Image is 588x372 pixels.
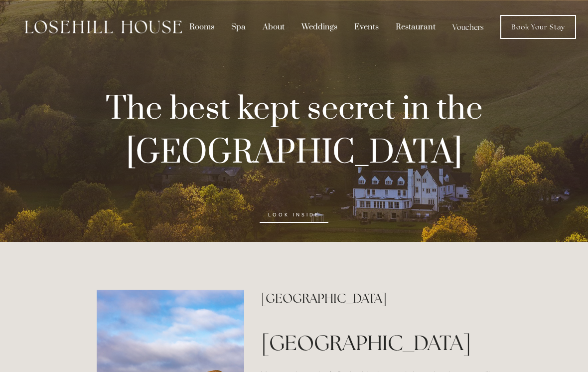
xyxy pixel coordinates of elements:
[388,17,443,36] div: Restaurant
[25,20,182,33] img: Losehill House
[255,17,292,36] div: About
[294,17,345,36] div: Weddings
[445,17,491,36] a: Vouchers
[261,328,491,358] h1: [GEOGRAPHIC_DATA]
[347,17,386,36] div: Events
[261,290,491,307] h2: [GEOGRAPHIC_DATA]
[224,17,253,36] div: Spa
[182,17,222,36] div: Rooms
[500,15,576,39] a: Book Your Stay
[106,89,490,174] strong: The best kept secret in the [GEOGRAPHIC_DATA]
[260,207,328,223] a: look inside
